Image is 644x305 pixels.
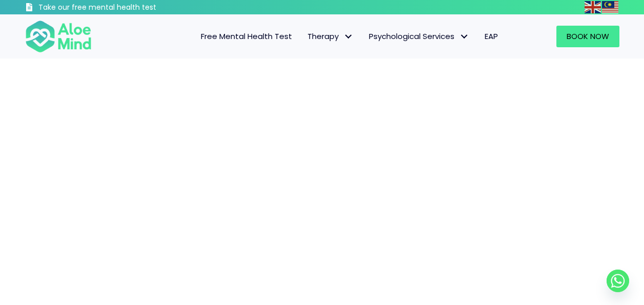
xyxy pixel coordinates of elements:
a: Whatsapp [607,270,629,292]
a: Malay [602,1,619,13]
nav: Menu [105,26,506,47]
img: Aloe mind Logo [25,20,92,53]
span: Psychological Services [369,31,469,42]
span: EAP [485,31,498,42]
span: Book Now [567,31,609,42]
span: Therapy [307,31,354,42]
span: Free Mental Health Test [201,31,292,42]
a: Book Now [556,26,619,47]
a: TherapyTherapy: submenu [300,26,361,47]
h3: Take our free mental health test [38,3,211,13]
a: Psychological ServicesPsychological Services: submenu [361,26,477,47]
span: Therapy: submenu [341,29,356,44]
img: en [585,1,601,13]
a: Free Mental Health Test [193,26,300,47]
a: Take our free mental health test [25,3,211,14]
span: Psychological Services: submenu [457,29,472,44]
img: ms [602,1,618,13]
a: EAP [477,26,506,47]
a: English [585,1,602,13]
